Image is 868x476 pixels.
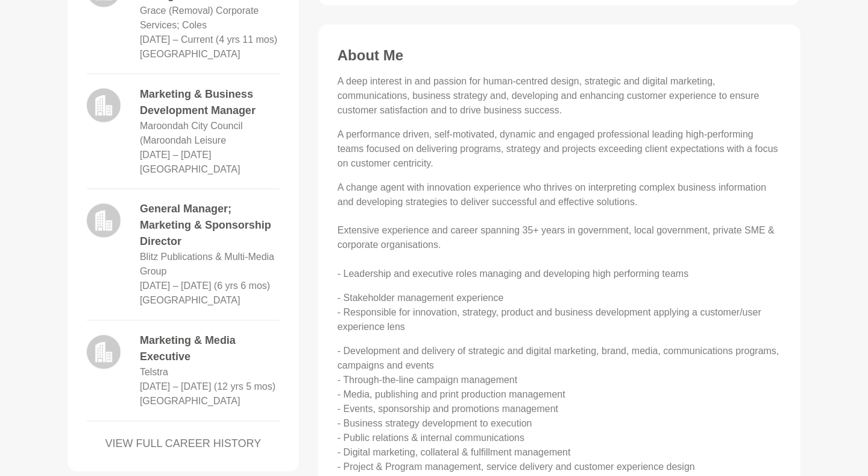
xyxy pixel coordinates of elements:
[140,4,280,33] dd: Grace (Removal) Corporate Services; Coles
[87,335,121,369] img: logo
[140,33,277,47] dd: November 2020 – Current (4 yrs 11 mos)
[140,395,241,409] dd: [GEOGRAPHIC_DATA]
[140,34,277,45] time: [DATE] – Current (4 yrs 11 mos)
[338,74,781,118] p: A deep interest in and passion for human-centred design, strategic and digital marketing, communi...
[140,119,280,148] dd: Maroondah City Council (Maroondah Leisure
[140,281,270,291] time: [DATE] – [DATE] (6 yrs 6 mos)
[338,344,781,475] p: - Development and delivery of strategic and digital marketing, brand, media, communications progr...
[87,436,280,452] a: VIEW FULL CAREER HISTORY
[338,127,781,171] p: A performance driven, self-motivated, dynamic and engaged professional leading high-performing te...
[140,294,241,308] dd: [GEOGRAPHIC_DATA]
[338,180,781,282] p: A change agent with innovation experience who thrives on interpreting complex business informatio...
[140,150,212,160] time: [DATE] – [DATE]
[140,279,270,294] dd: June 2009 – November 2015 (6 yrs 6 mos)
[140,47,241,62] dd: [GEOGRAPHIC_DATA]
[140,366,168,380] dd: Telstra
[140,250,280,279] dd: Blitz Publications & Multi-Media Group
[140,380,275,395] dd: August 1996 – November 2008 (12 yrs 5 mos)
[140,162,241,177] dd: [GEOGRAPHIC_DATA]
[338,46,781,65] h3: About Me
[87,204,121,238] img: logo
[87,89,121,122] img: logo
[140,333,280,366] dd: Marketing & Media Executive
[140,86,280,119] dd: Marketing & Business Development Manager
[338,291,781,335] p: - Stakeholder management experience - Responsible for innovation, strategy, product and business ...
[140,202,280,250] dd: General Manager; Marketing & Sponsorship Director
[140,148,212,162] dd: November 2015 – November 2020
[140,382,275,392] time: [DATE] – [DATE] (12 yrs 5 mos)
